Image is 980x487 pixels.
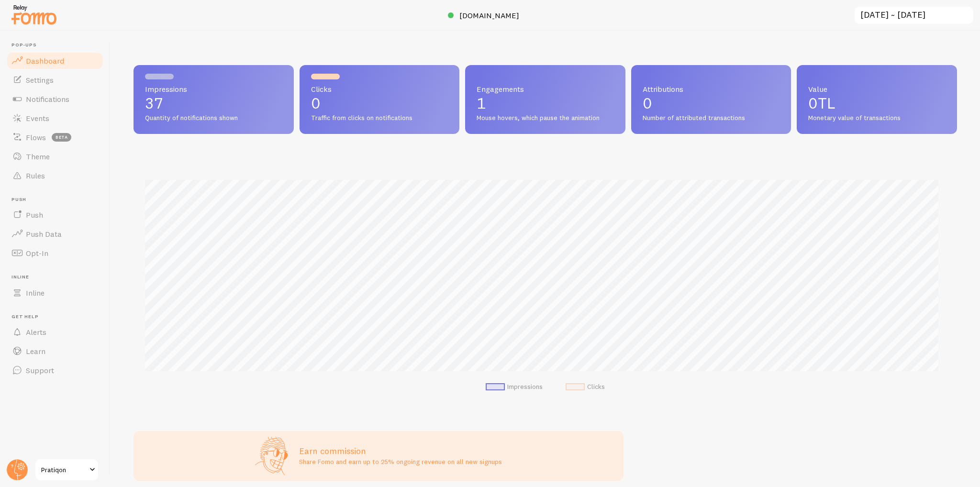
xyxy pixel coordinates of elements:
[26,56,64,66] span: Dashboard
[6,205,104,224] a: Push
[299,445,502,456] h3: Earn commission
[52,133,71,142] span: beta
[34,458,99,481] a: Pratiqon
[6,243,104,263] a: Opt-In
[26,171,45,180] span: Rules
[643,114,780,122] span: Number of attributed transactions
[6,224,104,243] a: Push Data
[643,85,780,93] span: Attributions
[6,147,104,166] a: Theme
[145,96,282,111] p: 37
[311,85,448,93] span: Clicks
[566,383,605,391] li: Clicks
[311,114,448,122] span: Traffic from clicks on notifications
[6,70,104,89] a: Settings
[26,210,43,220] span: Push
[6,322,104,342] a: Alerts
[145,85,282,93] span: Impressions
[26,94,69,104] span: Notifications
[486,383,543,391] li: Impressions
[643,96,780,111] p: 0
[6,283,104,302] a: Inline
[477,114,614,122] span: Mouse hovers, which pause the animation
[145,114,282,122] span: Quantity of notifications shown
[808,94,835,112] span: 0TL
[26,75,54,85] span: Settings
[477,85,614,93] span: Engagements
[26,113,49,123] span: Events
[11,197,104,203] span: Push
[6,128,104,147] a: Flows beta
[11,274,104,280] span: Inline
[6,89,104,109] a: Notifications
[26,152,50,161] span: Theme
[26,133,46,142] span: Flows
[6,166,104,185] a: Rules
[26,229,62,239] span: Push Data
[26,365,54,375] span: Support
[808,85,946,93] span: Value
[6,342,104,361] a: Learn
[6,51,104,70] a: Dashboard
[299,457,502,466] p: Share Fomo and earn up to 25% ongoing revenue on all new signups
[26,327,46,337] span: Alerts
[11,314,104,320] span: Get Help
[311,96,448,111] p: 0
[808,114,946,122] span: Monetary value of transactions
[41,464,87,476] span: Pratiqon
[10,2,58,27] img: fomo-relay-logo-orange.svg
[26,288,45,298] span: Inline
[6,109,104,128] a: Events
[26,248,48,258] span: Opt-In
[477,96,614,111] p: 1
[11,42,104,48] span: Pop-ups
[6,361,104,380] a: Support
[26,346,45,356] span: Learn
